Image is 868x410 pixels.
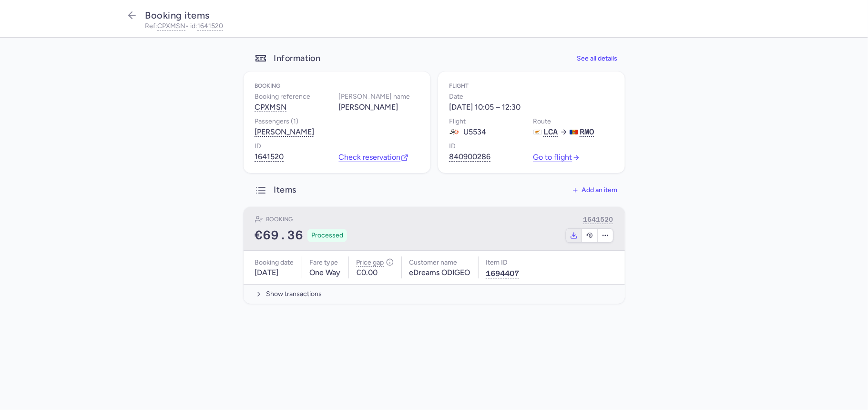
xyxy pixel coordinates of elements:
h5: Customer name [409,256,470,268]
span: One Way [310,268,341,277]
span: ID [255,141,262,152]
figure: U5 airline logo [449,127,459,137]
div: [PERSON_NAME] [339,102,398,112]
span: €69.36 [255,228,304,243]
h4: Flight [449,83,613,90]
span: [DATE] [255,268,279,277]
span: [PERSON_NAME] name [339,91,410,102]
button: See all details [570,49,625,68]
button: 1641520 [198,23,224,30]
button: Add an item [565,181,625,199]
p: Ref: • id: [145,23,744,30]
h5: Booking date [255,256,294,268]
button: 840900286 [449,152,491,162]
span: Booking reference [255,91,311,102]
button: CPXMSN [255,102,287,112]
h4: Booking [266,215,293,224]
span: €0.00 [357,268,378,277]
h5: Fare type [310,256,341,268]
span: Passengers (1) [255,116,299,127]
span: Flight [449,116,466,127]
span: LCA [544,127,558,137]
span: Route [533,116,551,127]
a: Check reservation [339,153,408,162]
div: Booking1641520€69.36Processed [244,207,625,251]
span: Add an item [582,186,618,194]
button: 1641520 [255,152,284,162]
div: [PERSON_NAME] [255,127,315,137]
h5: Item ID [486,256,520,268]
h3: Items [255,184,296,196]
h3: Information [274,53,321,64]
button: 1694407 [486,268,520,278]
span: Booking items [145,10,210,21]
h4: Booking [255,83,419,90]
h5: Price gap [357,256,394,268]
button: 1641520 [583,215,613,225]
div: U5534 [449,127,487,137]
span: See all details [577,55,617,62]
span: ID [449,141,456,152]
span: eDreams ODIGEO [409,268,470,277]
span: Processed [311,231,343,240]
button: CPXMSN [158,23,186,30]
a: Go to flight [533,153,580,162]
span: Date [449,91,464,102]
button: Show transactions [244,284,625,304]
div: [DATE] 10:05 – 12:30 [449,102,521,112]
span: RMO [580,127,594,137]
